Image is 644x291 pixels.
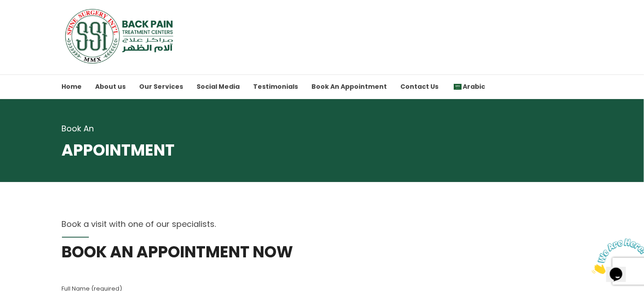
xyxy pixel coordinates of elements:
[197,74,240,99] a: Social Media
[62,243,583,261] span: BOOK AN APPOINTMENT NOW
[140,74,184,99] a: Our Services
[401,74,439,99] a: Contact Us
[4,4,59,39] img: Chat attention grabber
[454,84,462,90] img: Arabic
[96,74,126,99] a: About us
[452,82,486,91] span: Arabic
[588,235,644,278] iframe: chat widget
[452,74,486,99] a: ArabicArabic
[62,74,82,99] a: Home
[312,74,387,99] a: Book An Appointment
[254,74,298,99] a: Testimonials
[62,218,583,230] div: Book a visit with one of our specialists.
[463,82,486,91] span: Arabic
[62,122,583,135] div: Book An
[62,141,583,159] span: APPOINTMENT
[62,8,179,64] img: SSI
